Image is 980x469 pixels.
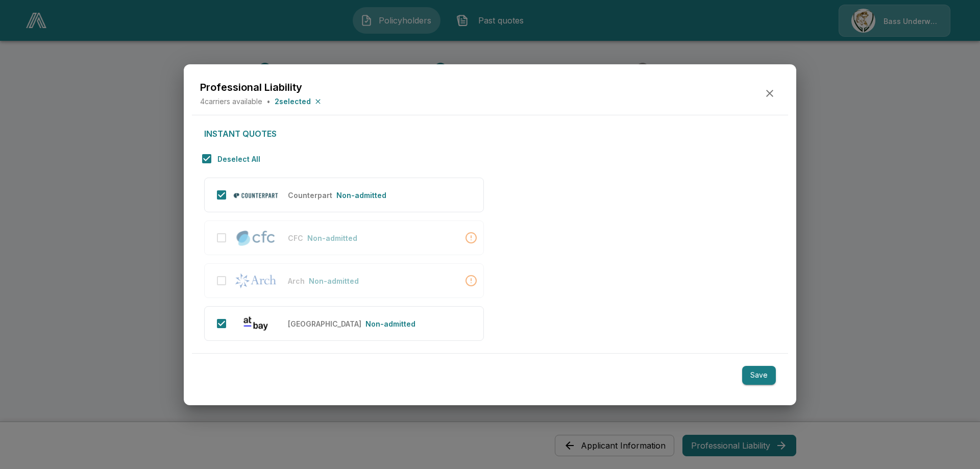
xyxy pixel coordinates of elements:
[336,190,386,201] p: Non-admitted
[217,154,260,164] p: Deselect All
[266,96,271,107] p: •
[232,271,280,290] img: Arch
[742,366,776,385] button: Save
[288,318,361,329] p: At-Bay
[232,228,280,247] img: CFC
[288,190,332,201] p: Counterpart
[232,315,280,332] img: At-Bay
[465,275,477,287] div: • The selected NAICS code is not within Arch's preferred industries.
[275,96,311,107] p: 2 selected
[200,80,323,94] h5: Professional Liability
[288,233,303,243] p: CFC
[288,276,305,286] p: Arch
[365,318,415,329] p: Non-admitted
[465,232,477,244] div: • The policyholder's state is outside of CFC's main appetite
[232,187,280,204] img: Counterpart
[200,96,262,107] p: 4 carriers available
[204,128,484,140] p: Instant Quotes
[307,233,357,243] p: Non-admitted
[309,276,359,286] p: Non-admitted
